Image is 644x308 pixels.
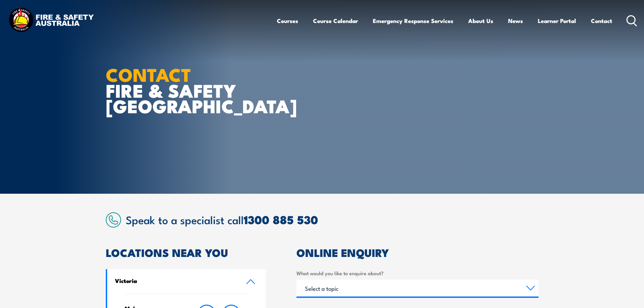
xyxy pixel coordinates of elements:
h2: ONLINE ENQUIRY [296,247,539,257]
a: Course Calendar [313,12,358,30]
label: What would you like to enquire about? [296,269,539,277]
a: Victoria [107,269,266,294]
a: Emergency Response Services [373,12,453,30]
h2: Speak to a specialist call [126,213,539,226]
h2: LOCATIONS NEAR YOU [106,247,266,257]
a: About Us [468,12,493,30]
a: News [508,12,523,30]
strong: CONTACT [106,60,191,88]
a: Courses [277,12,298,30]
a: 1300 885 530 [244,210,318,228]
h4: Victoria [115,277,236,284]
a: Learner Portal [538,12,576,30]
a: Contact [591,12,612,30]
h1: FIRE & SAFETY [GEOGRAPHIC_DATA] [106,66,273,114]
